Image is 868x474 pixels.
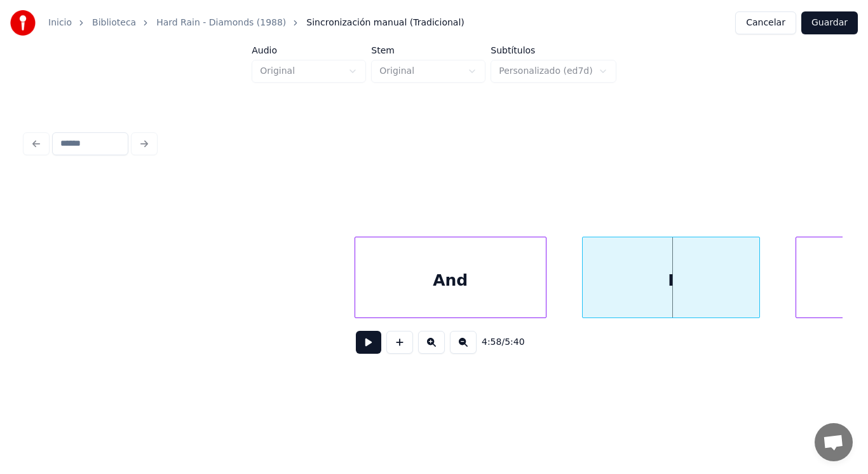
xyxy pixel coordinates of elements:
span: Sincronización manual (Tradicional) [306,17,464,29]
a: Inicio [48,17,72,29]
nav: breadcrumb [48,17,465,29]
a: Chat abierto [815,423,853,461]
div: / [482,336,512,349]
button: Cancelar [735,11,796,34]
label: Subtítulos [491,46,616,55]
span: 5:40 [505,336,524,349]
span: 4:58 [482,336,501,349]
label: Audio [252,46,366,55]
img: youka [10,10,36,36]
label: Stem [371,46,485,55]
a: Biblioteca [92,17,136,29]
button: Guardar [801,11,858,34]
a: Hard Rain - Diamonds (1988) [156,17,286,29]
